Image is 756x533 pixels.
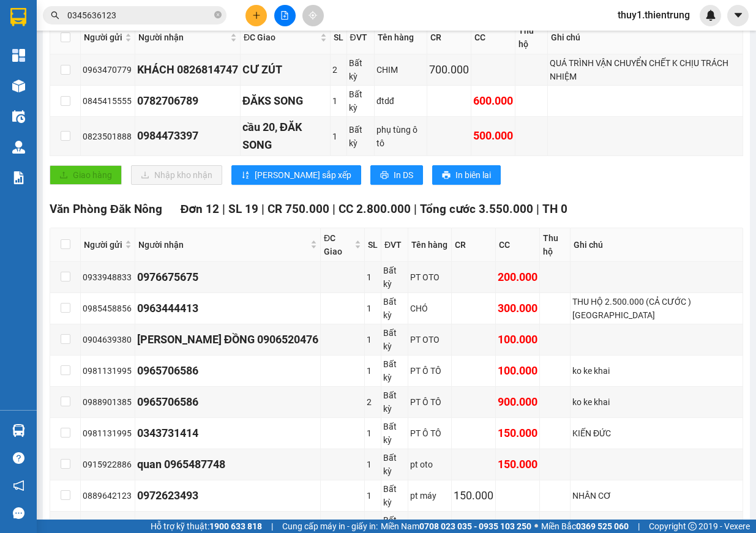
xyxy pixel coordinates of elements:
[137,487,318,504] div: 0972623493
[332,130,345,143] div: 1
[727,5,749,26] button: caret-down
[498,331,537,348] div: 100.000
[498,425,537,442] div: 150.000
[214,11,222,18] span: close-circle
[473,127,513,144] div: 500.000
[280,11,289,20] span: file-add
[13,507,24,519] span: message
[572,427,741,440] div: KIẾN ĐỨC
[137,300,318,317] div: 0963444413
[410,333,449,346] div: PT OTO
[419,521,531,531] strong: 0708 023 035 - 0935 103 250
[376,63,425,76] div: CHIM
[274,5,296,26] button: file-add
[383,451,406,478] div: Bất kỳ
[347,21,375,54] th: ĐVT
[242,61,328,78] div: CƯ ZÚT
[138,31,228,44] span: Người nhận
[376,123,425,150] div: phụ tùng ô tô
[137,127,238,144] div: 0984473397
[571,228,743,262] th: Ghi chú
[244,31,318,44] span: ĐC Giao
[332,202,335,216] span: |
[349,123,372,150] div: Bất kỳ
[181,202,220,216] span: Đơn 12
[367,458,379,471] div: 1
[50,165,122,185] button: uploadGiao hàng
[383,357,406,384] div: Bất kỳ
[231,165,361,185] button: sort-ascending[PERSON_NAME] sắp xếp
[271,520,273,533] span: |
[12,141,25,154] img: warehouse-icon
[394,168,413,182] span: In DS
[83,94,133,108] div: 0845415555
[241,171,250,181] span: sort-ascending
[83,302,133,315] div: 0985458856
[12,49,25,62] img: dashboard-icon
[410,270,449,284] div: PT OTO
[540,228,571,262] th: Thu hộ
[534,524,538,529] span: ⚪️
[496,228,540,262] th: CC
[10,8,26,26] img: logo-vxr
[576,521,629,531] strong: 0369 525 060
[383,420,406,447] div: Bất kỳ
[214,10,222,21] span: close-circle
[367,302,379,315] div: 1
[410,302,449,315] div: CHÓ
[83,333,133,346] div: 0904639380
[83,458,133,471] div: 0915922886
[383,389,406,416] div: Bất kỳ
[370,165,423,185] button: printerIn DS
[83,364,133,378] div: 0981131995
[515,21,548,54] th: Thu hộ
[367,427,379,440] div: 1
[452,228,496,262] th: CR
[427,21,471,54] th: CR
[541,520,629,533] span: Miền Bắc
[498,393,537,411] div: 900.000
[367,270,379,284] div: 1
[255,168,351,182] span: [PERSON_NAME] sắp xếp
[572,395,741,409] div: ko ke khai
[12,424,25,437] img: warehouse-icon
[383,295,406,322] div: Bất kỳ
[13,452,24,464] span: question-circle
[137,61,238,78] div: KHÁCH 0826814747
[548,21,743,54] th: Ghi chú
[332,94,345,108] div: 1
[733,10,744,21] span: caret-down
[137,269,318,286] div: 0976675675
[410,458,449,471] div: pt oto
[375,21,427,54] th: Tên hàng
[381,520,531,533] span: Miền Nam
[608,7,700,23] span: thuy1.thientrung
[498,456,537,473] div: 150.000
[572,364,741,378] div: ko ke khai
[349,88,372,114] div: Bất kỳ
[367,395,379,409] div: 2
[638,520,640,533] span: |
[536,202,539,216] span: |
[83,130,133,143] div: 0823501888
[228,202,258,216] span: SL 19
[380,171,389,181] span: printer
[12,110,25,123] img: warehouse-icon
[542,202,567,216] span: TH 0
[339,202,411,216] span: CC 2.800.000
[705,10,716,21] img: icon-new-feature
[367,489,379,502] div: 1
[349,56,372,83] div: Bất kỳ
[498,269,537,286] div: 200.000
[83,427,133,440] div: 0981131995
[83,63,133,76] div: 0963470779
[498,300,537,317] div: 300.000
[137,362,318,379] div: 0965706586
[498,362,537,379] div: 100.000
[367,333,379,346] div: 1
[252,11,261,20] span: plus
[261,202,264,216] span: |
[302,5,324,26] button: aim
[137,393,318,411] div: 0965706586
[410,427,449,440] div: PT Ô TÔ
